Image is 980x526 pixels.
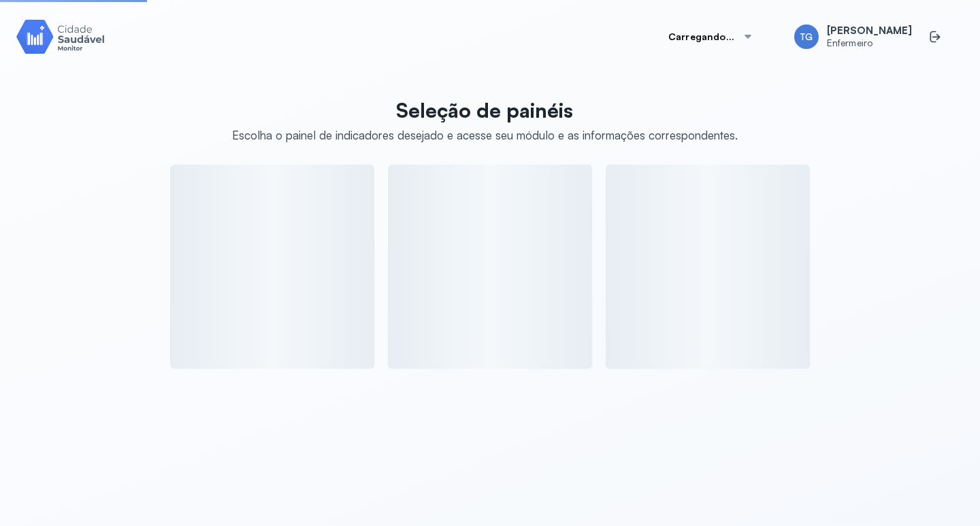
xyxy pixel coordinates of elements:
[827,37,912,49] span: Enfermeiro
[16,17,105,56] img: Logotipo do produto Monitor
[232,98,738,122] p: Seleção de painéis
[652,23,770,50] button: Carregando...
[827,24,912,37] span: [PERSON_NAME]
[232,128,738,142] div: Escolha o painel de indicadores desejado e acesse seu módulo e as informações correspondentes.
[800,31,813,43] span: TG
